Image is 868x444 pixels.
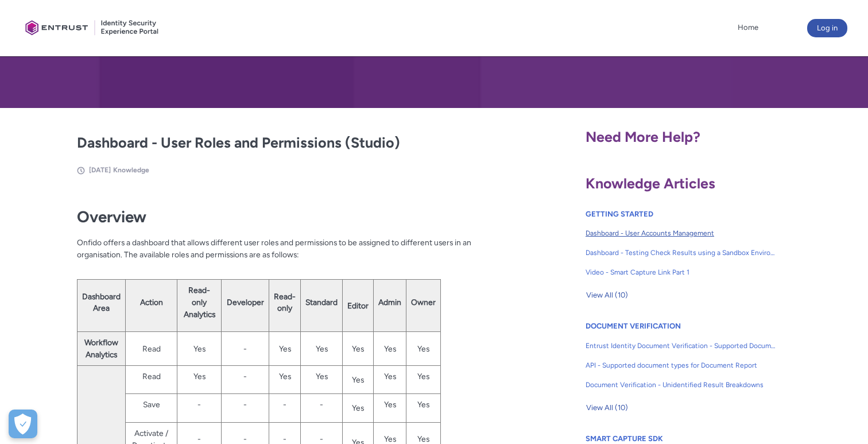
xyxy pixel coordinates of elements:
[274,399,296,411] p: -
[586,286,629,304] button: View All (10)
[227,298,264,307] strong: Developer
[378,399,401,411] p: Yes
[222,332,269,365] td: -
[586,128,700,145] span: Need More Help?
[586,228,776,238] span: Dashboard - User Accounts Management
[411,298,436,307] strong: Owner
[130,399,172,411] p: Save
[411,370,436,383] p: Yes
[586,375,776,395] a: Document Verification - Unidentified Result Breakdowns
[269,332,301,365] td: Yes
[274,370,296,383] p: Yes
[586,267,776,277] span: Video - Smart Capture Link Part 1
[586,341,776,351] span: Entrust Identity Document Verification - Supported Document type and size
[406,332,441,365] td: Yes
[343,365,374,394] td: Yes
[9,410,37,438] div: Cookie Preferences
[586,399,629,417] button: View All (10)
[586,399,628,416] span: View All (10)
[586,356,776,375] a: API - Supported document types for Document Report
[113,165,149,175] li: Knowledge
[586,262,776,282] a: Video - Smart Capture Link Part 1
[586,175,715,192] span: Knowledge Articles
[586,434,663,443] a: SMART CAPTURE SDK
[586,210,653,218] a: GETTING STARTED
[586,287,628,304] span: View All (10)
[411,399,436,411] p: Yes
[301,332,343,365] td: Yes
[77,132,501,154] h2: Dashboard - User Roles and Permissions (Studio)
[182,370,216,383] p: Yes
[305,399,338,411] p: -
[140,298,163,307] strong: Action
[226,399,264,411] p: -
[586,243,776,262] a: Dashboard - Testing Check Results using a Sandbox Environment
[305,370,338,383] p: Yes
[586,322,681,330] a: DOCUMENT VERIFICATION
[77,207,146,226] strong: Overview
[274,292,296,313] strong: Read-only
[586,336,776,356] a: Entrust Identity Document Verification - Supported Document type and size
[126,332,177,365] td: Read
[586,248,776,258] span: Dashboard - Testing Check Results using a Sandbox Environment
[735,19,761,36] a: Home
[347,301,369,310] strong: Editor
[82,292,121,313] strong: Dashboard Area
[89,166,111,174] span: [DATE]
[177,332,222,365] td: Yes
[586,223,776,243] a: Dashboard - User Accounts Management
[84,338,118,359] strong: Workflow Analytics
[343,332,374,365] td: Yes
[184,285,215,318] strong: Read-only Analytics
[182,399,216,411] p: -
[378,370,401,383] p: Yes
[305,298,338,307] strong: Standard
[586,380,776,390] span: Document Verification - Unidentified Result Breakdowns
[374,332,406,365] td: Yes
[343,394,374,423] td: Yes
[77,237,501,272] p: Onfido offers a dashboard that allows different user roles and permissions to be assigned to diff...
[378,298,401,307] strong: Admin
[130,370,172,383] p: Read
[226,370,264,383] p: -
[586,360,776,370] span: API - Supported document types for Document Report
[9,410,37,438] button: Open Preferences
[807,19,847,37] button: Log in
